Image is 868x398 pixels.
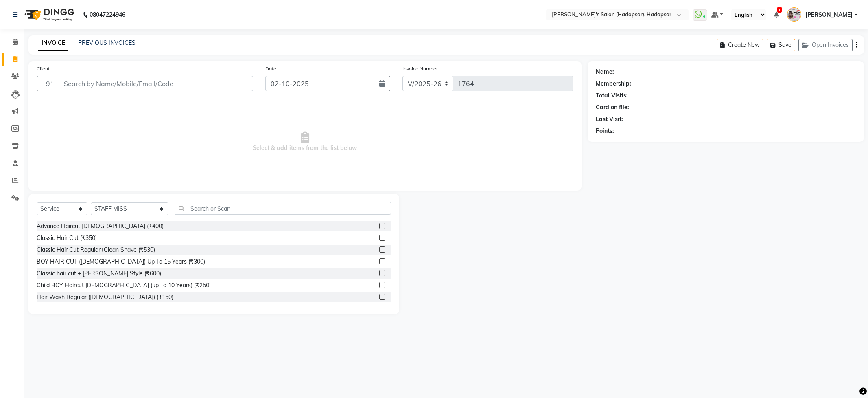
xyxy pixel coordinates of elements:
div: Name: [596,68,614,76]
span: [PERSON_NAME] [805,11,853,19]
div: Last Visit: [596,115,623,123]
div: Advance Haircut [DEMOGRAPHIC_DATA] (₹400) [37,222,164,231]
div: Child BOY Haircut [DEMOGRAPHIC_DATA] (up To 10 Years) (₹250) [37,281,211,290]
div: Classic hair cut + [PERSON_NAME] Style (₹600) [37,269,161,278]
button: +91 [37,76,59,91]
input: Search by Name/Mobile/Email/Code [59,76,253,91]
input: Search or Scan [175,202,391,215]
span: 1 [777,7,782,13]
div: BOY HAIR CUT ([DEMOGRAPHIC_DATA]) Up To 15 Years (₹300) [37,257,205,266]
button: Save [767,39,795,51]
span: Select & add items from the list below [37,101,573,183]
label: Client [37,65,50,73]
label: Invoice Number [402,65,438,73]
img: PAVAN [787,7,801,22]
div: Points: [596,127,614,135]
b: 08047224946 [90,3,125,26]
button: Open Invoices [798,39,853,51]
a: PREVIOUS INVOICES [78,39,136,46]
div: Classic Hair Cut Regular+Clean Shave (₹530) [37,246,155,254]
label: Date [265,65,276,73]
div: Hair Wash Regular ([DEMOGRAPHIC_DATA]) (₹150) [37,293,173,301]
a: INVOICE [38,36,68,51]
div: Classic Hair Cut (₹350) [37,234,97,242]
div: Total Visits: [596,91,628,100]
button: Create New [717,39,763,51]
div: Card on file: [596,103,629,112]
img: logo [21,3,77,26]
div: Membership: [596,79,631,88]
a: 1 [774,11,779,18]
